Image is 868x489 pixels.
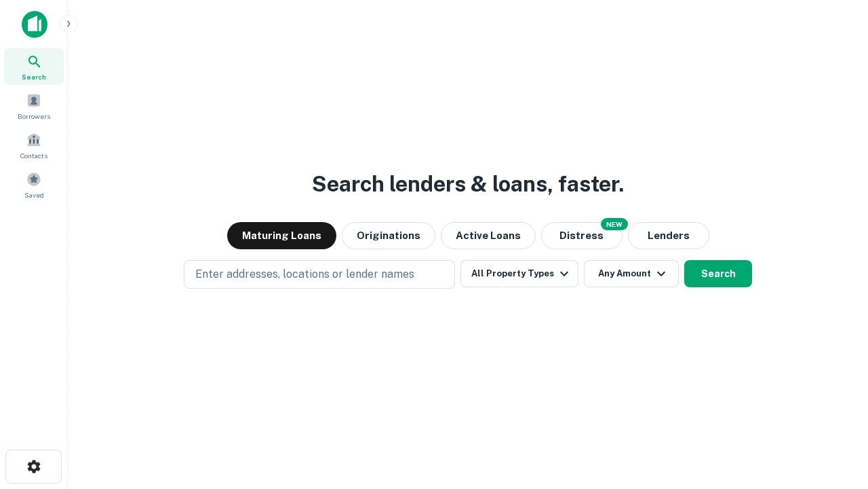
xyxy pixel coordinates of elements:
[18,111,50,122] span: Borrowers
[4,88,64,124] a: Borrowers
[4,166,64,203] a: Saved
[22,11,47,38] img: capitalize-icon.png
[4,48,64,85] a: Search
[227,222,336,249] button: Maturing Loans
[22,71,46,82] span: Search
[441,222,536,249] button: Active Loans
[460,260,578,287] button: All Property Types
[342,222,435,249] button: Originations
[195,266,414,283] p: Enter addresses, locations or lender names
[20,150,47,161] span: Contacts
[628,222,709,249] button: Lenders
[684,260,752,287] button: Search
[800,380,868,446] iframe: Chat Widget
[184,260,455,289] button: Enter addresses, locations or lender names
[541,222,623,249] button: Search distressed loans with lien and other non-mortgage details.
[312,168,624,200] h3: Search lenders & loans, faster.
[584,260,679,287] button: Any Amount
[601,218,628,230] div: NEW
[24,189,44,200] span: Saved
[4,127,64,164] a: Contacts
